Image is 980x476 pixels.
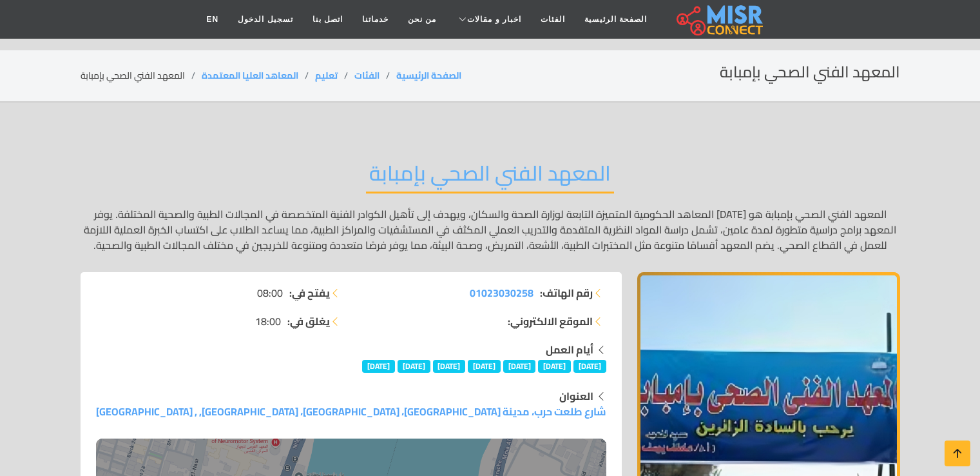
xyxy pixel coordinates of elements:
[546,340,593,359] strong: أيام العمل
[508,313,593,329] strong: الموقع الالكتروني:
[398,7,446,32] a: من نحن
[503,360,536,373] span: [DATE]
[467,14,521,25] span: اخبار و مقالات
[559,386,593,406] strong: العنوان
[289,285,330,301] strong: يفتح في:
[540,285,593,301] strong: رقم الهاتف:
[257,285,283,301] span: 08:00
[538,360,571,373] span: [DATE]
[352,7,398,32] a: خدماتنا
[446,7,531,32] a: اخبار و مقالات
[228,7,302,32] a: تسجيل الدخول
[366,161,614,193] h2: المعهد الفني الصحي بإمبابة
[396,67,461,84] a: الصفحة الرئيسية
[202,67,298,84] a: المعاهد العليا المعتمدة
[287,313,330,329] strong: يغلق في:
[81,69,202,83] li: المعهد الفني الصحي بإمبابة
[354,67,380,84] a: الفئات
[470,285,533,301] a: 01023030258
[575,7,657,32] a: الصفحة الرئيسية
[468,360,501,373] span: [DATE]
[81,206,900,253] p: المعهد الفني الصحي بإمبابة هو [DATE] المعاهد الحكومية المتميزة التابعة لوزارة الصحة والسكان، ويهد...
[573,360,606,373] span: [DATE]
[315,67,338,84] a: تعليم
[362,360,395,373] span: [DATE]
[303,7,352,32] a: اتصل بنا
[470,283,533,302] span: 01023030258
[720,63,900,82] h2: المعهد الفني الصحي بإمبابة
[398,360,430,373] span: [DATE]
[255,313,281,329] span: 18:00
[197,7,229,32] a: EN
[677,3,763,35] img: main.misr_connect
[531,7,575,32] a: الفئات
[433,360,466,373] span: [DATE]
